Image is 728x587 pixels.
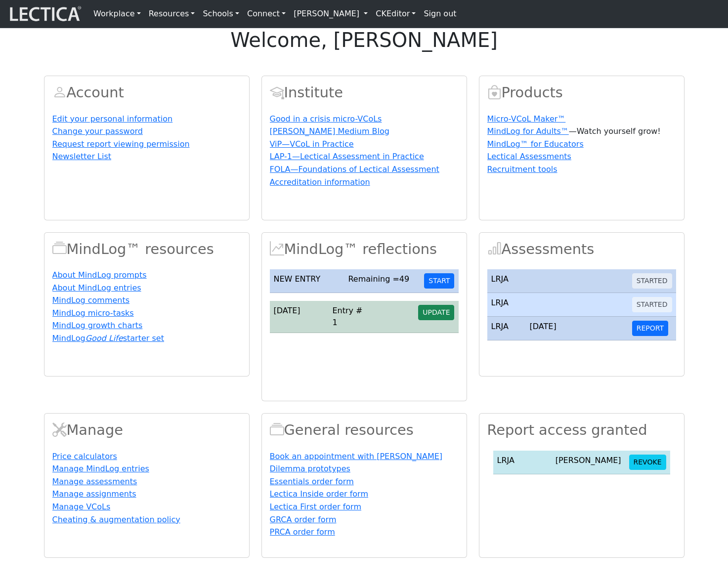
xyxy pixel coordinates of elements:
[52,515,180,524] a: Cheating & augmentation policy
[52,84,67,101] span: Account
[89,4,145,24] a: Workplace
[52,241,67,257] span: MindLog™ resources
[52,308,134,318] a: MindLog micro-tasks
[52,126,143,136] a: Change your password
[52,241,241,258] h2: MindLog™ resources
[270,241,459,258] h2: MindLog™ reflections
[530,322,557,331] span: [DATE]
[418,305,454,320] button: UPDATE
[270,452,443,461] a: Book an appointment with [PERSON_NAME]
[270,489,368,499] a: Lectica Inside order form
[270,421,459,439] h2: General resources
[487,114,566,124] a: Micro-VCoL Maker™
[270,515,337,524] a: GRCA order form
[487,241,502,257] span: Assessments
[52,452,117,461] a: Price calculators
[487,152,571,161] a: Lectical Assessments
[52,114,173,124] a: Edit your personal information
[243,4,290,24] a: Connect
[52,295,130,305] a: MindLog comments
[487,139,584,149] a: MindLog™ for Educators
[493,451,552,474] td: LRJA
[328,301,373,333] td: Entry # 1
[52,421,67,438] span: Manage
[290,4,372,24] a: [PERSON_NAME]
[274,306,300,315] span: [DATE]
[86,334,123,343] i: Good Life
[270,84,284,101] span: Account
[52,321,143,330] a: MindLog growth charts
[487,126,569,136] a: MindLog for Adults™
[556,455,621,466] div: [PERSON_NAME]
[52,477,137,486] a: Manage assessments
[632,321,668,336] button: REPORT
[270,502,362,511] a: Lectica First order form
[52,283,141,293] a: About MindLog entries
[199,4,243,24] a: Schools
[423,308,450,316] span: UPDATE
[52,139,190,149] a: Request report viewing permission
[270,177,370,187] a: Accreditation information
[487,293,526,317] td: LRJA
[270,477,354,486] a: Essentials order form
[270,152,424,161] a: LAP-1—Lectical Assessment in Practice
[629,455,666,470] button: REVOKE
[270,269,344,293] td: NEW ENTRY
[487,421,676,439] h2: Report access granted
[52,152,112,161] a: Newsletter List
[487,317,526,340] td: LRJA
[487,269,526,293] td: LRJA
[270,165,439,174] a: FOLA—Foundations of Lectical Assessment
[145,4,199,24] a: Resources
[270,114,382,124] a: Good in a crisis micro-VCoLs
[487,84,502,101] span: Products
[270,241,284,257] span: MindLog
[270,527,335,537] a: PRCA order form
[424,273,454,289] button: START
[52,464,149,473] a: Manage MindLog entries
[372,4,420,24] a: CKEditor
[52,270,147,280] a: About MindLog prompts
[487,126,676,137] p: —Watch yourself grow!
[52,421,241,439] h2: Manage
[487,84,676,101] h2: Products
[270,464,350,473] a: Dilemma prototypes
[52,489,136,499] a: Manage assignments
[270,84,459,101] h2: Institute
[344,269,420,293] td: Remaining =
[270,421,284,438] span: Resources
[7,4,82,23] img: lecticalive
[52,84,241,101] h2: Account
[52,502,111,511] a: Manage VCoLs
[420,4,460,24] a: Sign out
[487,241,676,258] h2: Assessments
[270,126,389,136] a: [PERSON_NAME] Medium Blog
[270,139,354,149] a: ViP—VCoL in Practice
[487,165,557,174] a: Recruitment tools
[52,334,164,343] a: MindLogGood Lifestarter set
[399,274,409,284] span: 49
